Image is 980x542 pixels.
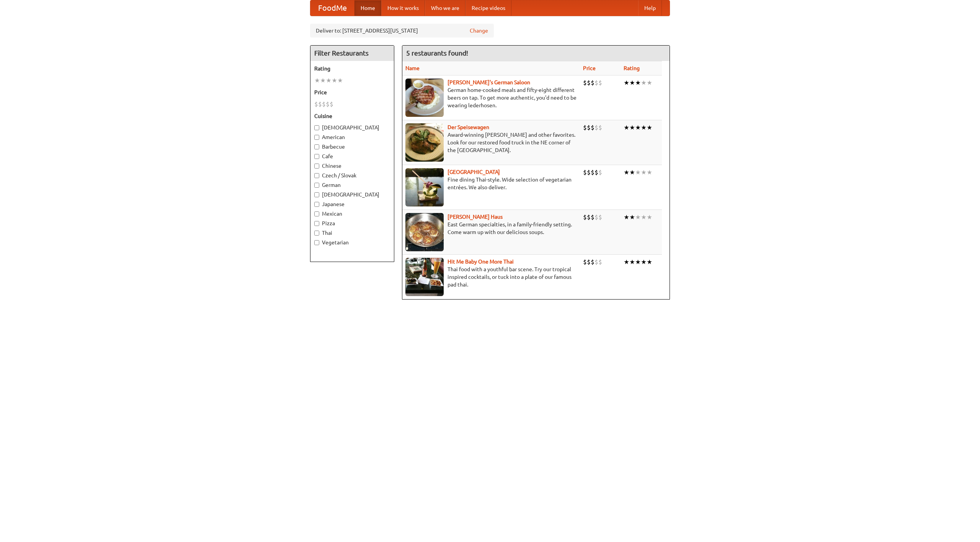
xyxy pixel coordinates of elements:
li: ★ [629,168,635,177]
a: [PERSON_NAME] Haus [448,214,503,220]
img: speisewagen.jpg [405,123,444,162]
label: Thai [314,229,390,237]
li: ★ [635,79,641,87]
li: $ [583,123,587,132]
input: [DEMOGRAPHIC_DATA] [314,192,319,197]
li: ★ [624,258,629,266]
label: Vegetarian [314,239,390,246]
li: $ [595,258,598,266]
label: Czech / Slovak [314,172,390,179]
li: $ [587,168,591,177]
img: esthers.jpg [405,79,444,117]
li: ★ [337,76,343,85]
li: $ [595,123,598,132]
p: Award-winning [PERSON_NAME] and other favorites. Look for our restored food truck in the NE corne... [405,131,577,154]
li: $ [587,258,591,266]
li: $ [591,168,595,177]
li: ★ [647,79,652,87]
label: [DEMOGRAPHIC_DATA] [314,124,390,131]
a: Recipe videos [465,0,511,16]
input: Czech / Slovak [314,173,319,178]
a: Der Speisewagen [448,124,489,130]
a: Change [470,27,488,34]
li: $ [595,79,598,87]
li: ★ [629,213,635,221]
input: Pizza [314,221,319,226]
li: ★ [641,213,647,221]
li: $ [598,258,602,266]
li: $ [595,168,598,177]
li: $ [591,258,595,266]
label: Cafe [314,152,390,160]
li: ★ [635,258,641,266]
a: Home [354,0,381,16]
li: ★ [320,76,326,85]
label: German [314,181,390,189]
li: ★ [624,79,629,87]
ng-pluralize: 5 restaurants found! [406,49,468,57]
li: ★ [647,213,652,221]
li: ★ [641,123,647,132]
li: ★ [624,213,629,221]
li: ★ [647,258,652,266]
li: ★ [629,79,635,87]
label: Japanese [314,200,390,208]
b: [GEOGRAPHIC_DATA] [448,169,500,175]
p: German home-cooked meals and fifty-eight different beers on tap. To get more authentic, you'd nee... [405,86,577,109]
label: Mexican [314,210,390,218]
h5: Price [314,88,390,96]
a: Who we are [425,0,465,16]
li: ★ [635,213,641,221]
a: FoodMe [310,0,354,16]
label: Pizza [314,219,390,227]
li: $ [591,123,595,132]
li: ★ [647,123,652,132]
li: $ [587,79,591,87]
li: ★ [624,123,629,132]
li: ★ [641,168,647,177]
li: $ [326,100,330,108]
li: $ [314,100,318,108]
li: $ [587,123,591,132]
li: ★ [635,123,641,132]
a: Price [583,65,596,71]
input: Cafe [314,154,319,159]
a: Rating [624,65,640,71]
li: $ [598,79,602,87]
li: $ [598,168,602,177]
h5: Rating [314,65,390,72]
li: ★ [629,258,635,266]
li: ★ [641,258,647,266]
p: East German specialties, in a family-friendly setting. Come warm up with our delicious soups. [405,221,577,236]
input: Barbecue [314,144,319,149]
input: German [314,183,319,188]
li: $ [330,100,333,108]
label: American [314,133,390,141]
li: ★ [314,76,320,85]
li: $ [591,213,595,221]
p: Fine dining Thai-style. Wide selection of vegetarian entrées. We also deliver. [405,176,577,191]
a: Hit Me Baby One More Thai [448,259,514,265]
input: Thai [314,231,319,236]
a: How it works [381,0,425,16]
a: Help [638,0,662,16]
input: Japanese [314,202,319,207]
li: $ [583,213,587,221]
li: $ [598,213,602,221]
li: $ [318,100,322,108]
input: Vegetarian [314,240,319,245]
li: $ [587,213,591,221]
input: [DEMOGRAPHIC_DATA] [314,125,319,130]
label: [DEMOGRAPHIC_DATA] [314,191,390,198]
li: $ [583,79,587,87]
input: Chinese [314,164,319,169]
li: $ [583,168,587,177]
li: ★ [332,76,337,85]
label: Chinese [314,162,390,170]
li: ★ [635,168,641,177]
a: [PERSON_NAME]'s German Saloon [448,79,530,85]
